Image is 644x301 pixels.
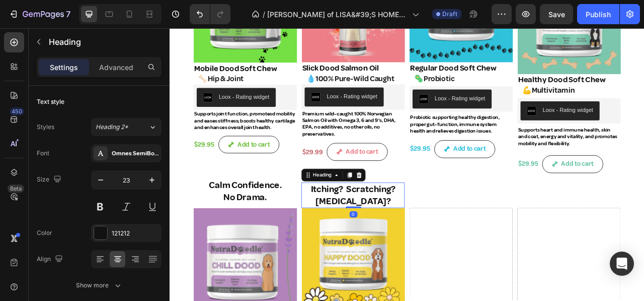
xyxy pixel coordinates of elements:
[263,9,265,20] span: /
[112,229,159,238] div: 121212
[76,280,123,290] div: Show more
[169,105,298,139] p: Premium wild-caught 100% Norwegian Salmon Oil with Omega 3, 6 and 9's, DHA, EPA, no additives, no...
[447,72,574,87] h2: 💪Multivitamin
[173,57,299,72] h2: 💧100% Pure-Wild Caught
[305,43,436,58] h1: Regular Dood Soft Chew
[443,126,573,151] p: Supports heart and immune health, skin and coat, energy and vitality, and promotes mobility and f...
[267,9,408,20] span: [PERSON_NAME] of LISA&#39;S HOMEPAGE -NEW [DATE]
[309,78,410,102] button: Loox - Rating widget
[169,198,298,228] p: Itching? Scratching? [MEDICAL_DATA]?
[50,62,78,73] p: Settings
[190,4,230,24] div: Undo/Redo
[305,148,333,160] div: $29.95
[112,149,159,158] div: Omnes SemiBold
[200,146,277,169] button: Add to cart
[37,123,54,132] div: Styles
[37,149,49,158] div: Font
[200,82,264,92] div: Loox - Rating widget
[442,167,470,179] div: $29.95
[337,84,401,95] div: Loox - Rating widget
[8,185,24,193] div: Beta
[474,162,551,185] button: Add to cart
[172,76,272,100] button: Loox - Rating widget
[10,107,24,115] div: 450
[586,9,611,20] div: Publish
[442,58,574,74] h1: Healthy Dood Soft Chew
[37,173,63,187] div: Size
[99,62,133,73] p: Advanced
[310,57,436,72] h2: 🦠Probiotic
[37,228,52,237] div: Color
[168,197,299,229] h2: Rich Text Editor. Editing area: main
[446,93,547,117] button: Loox - Rating widget
[361,147,402,161] div: Add to cart
[168,152,196,164] div: $29.99
[610,252,634,276] div: Open Intercom Messenger
[548,10,565,19] span: Save
[37,253,65,266] div: Align
[337,143,414,165] button: Add to cart
[37,276,162,294] button: Show more
[170,28,644,301] iframe: Design area
[180,183,208,192] div: Heading
[540,4,573,24] button: Save
[96,123,128,132] span: Heading 2*
[577,4,619,24] button: Publish
[228,233,238,241] div: 0
[49,36,157,48] p: Heading
[4,4,75,24] button: 7
[474,99,539,110] div: Loox - Rating widget
[306,110,435,136] p: Probiotic supporting healthy digestion, proper gut-function, immune system health and relieves di...
[91,118,162,136] button: Heading 2*
[180,82,192,94] img: loox.png
[442,10,457,19] span: Draft
[37,97,64,106] div: Text style
[454,99,466,111] img: loox.png
[224,150,265,165] div: Add to cart
[317,84,329,96] img: loox.png
[66,8,70,20] p: 7
[498,166,539,180] div: Add to cart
